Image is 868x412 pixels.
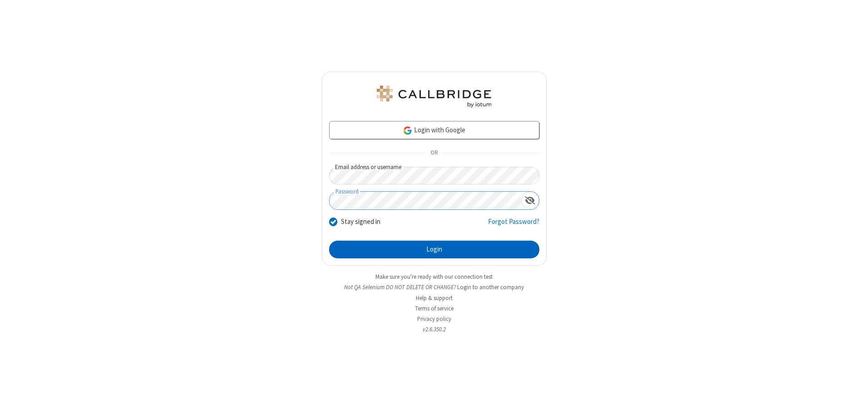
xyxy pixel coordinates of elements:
a: Forgot Password? [488,217,539,234]
li: Not QA Selenium DO NOT DELETE OR CHANGE? [322,283,547,291]
a: Privacy policy [417,315,451,323]
label: Stay signed in [341,217,380,227]
button: Login [329,241,539,259]
li: v2.6.350.2 [322,325,547,334]
span: OR [427,147,441,160]
input: Email address or username [329,167,539,184]
input: Password [330,192,521,209]
a: Login with Google [329,121,539,139]
a: Make sure you're ready with our connection test [375,273,493,281]
a: Help & support [416,294,453,302]
div: Show password [521,192,539,208]
button: Login to another company [457,283,524,291]
img: QA Selenium DO NOT DELETE OR CHANGE [375,86,493,107]
a: Terms of service [415,305,454,312]
img: google-icon.png [403,126,413,136]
